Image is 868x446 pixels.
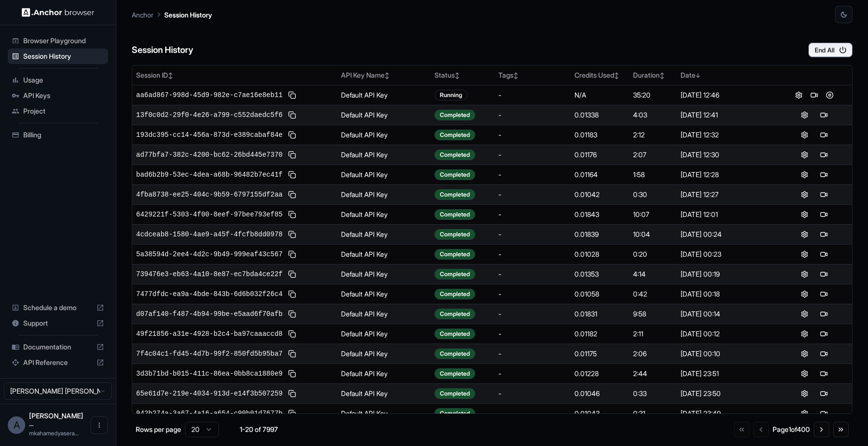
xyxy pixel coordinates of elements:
div: - [498,309,567,319]
div: 2:12 [633,130,673,140]
div: 0:33 [633,389,673,398]
div: - [498,249,567,259]
div: 10:07 [633,210,673,219]
span: aa6ad867-998d-45d9-982e-c7ae16e8eb11 [136,90,282,100]
div: Completed [434,329,475,339]
div: Page 1 of 400 [773,425,810,434]
div: Completed [434,149,475,160]
div: Tags [498,70,567,80]
div: Completed [434,229,475,240]
td: Default API Key [337,145,431,165]
span: 7477dfdc-ea9a-4bde-843b-6d6b032f26c4 [136,289,282,299]
h6: Session History [132,43,193,57]
span: 5a38594d-2ee4-4d2c-9b49-999eaf43c567 [136,249,282,259]
div: Completed [434,388,475,399]
td: Default API Key [337,85,431,105]
div: 0.01043 [574,409,625,418]
span: API Keys [23,91,104,100]
div: [DATE] 12:30 [681,150,772,160]
div: 0:42 [633,289,673,299]
div: Duration [633,70,673,80]
span: ↓ [696,72,700,79]
div: [DATE] 00:23 [681,249,772,259]
div: [DATE] 00:19 [681,269,772,279]
div: [DATE] 12:28 [681,170,772,180]
td: Default API Key [337,224,431,244]
td: Default API Key [337,125,431,145]
div: [DATE] 12:27 [681,190,772,199]
span: 4fba8738-ee25-404c-9b59-6797155df2aa [136,190,282,199]
span: Schedule a demo [23,303,93,313]
div: - [498,90,567,100]
nav: breadcrumb [132,9,212,20]
div: - [498,329,567,339]
div: 0.01831 [574,309,625,319]
div: Date [681,70,772,80]
td: Default API Key [337,344,431,363]
span: 739476e3-eb63-4a10-8e87-ec7bda4ce22f [136,269,282,279]
div: Completed [434,110,475,120]
div: 2:11 [633,329,673,339]
td: Default API Key [337,264,431,284]
div: 1-20 of 7997 [234,425,283,434]
div: Completed [434,169,475,180]
span: Session History [23,51,104,61]
div: 2:06 [633,349,673,359]
div: 0:30 [633,190,673,199]
div: - [498,409,567,418]
span: mkahamedyaserarafath@gmail.com [29,429,79,437]
div: [DATE] 12:32 [681,130,772,140]
p: Anchor [132,10,154,20]
span: 4cdceab8-1580-4ae9-a45f-4fcfb8dd0978 [136,230,282,239]
span: ↕ [385,72,389,79]
span: Usage [23,75,104,85]
div: 0.01042 [574,190,625,199]
div: 0.01338 [574,110,625,120]
div: 35:20 [633,90,673,100]
div: [DATE] 12:46 [681,90,772,100]
td: Default API Key [337,204,431,224]
div: API Keys [8,88,108,103]
p: Rows per page [136,425,181,434]
div: Schedule a demo [8,300,108,315]
div: Documentation [8,339,108,355]
span: ↕ [513,72,518,79]
div: 0.01228 [574,369,625,379]
div: 0:20 [633,249,673,259]
div: [DATE] 00:14 [681,309,772,319]
div: Browser Playground [8,33,108,49]
span: 49f21856-a31e-4928-b2c4-ba97caaaccd8 [136,329,282,339]
span: Project [23,106,104,116]
td: Default API Key [337,244,431,264]
div: 9:58 [633,309,673,319]
div: Completed [434,348,475,359]
td: Default API Key [337,184,431,204]
div: Support [8,315,108,331]
td: Default API Key [337,383,431,403]
span: ↕ [614,72,619,79]
span: ↕ [455,72,460,79]
td: Default API Key [337,324,431,344]
div: 0.01058 [574,289,625,299]
div: 10:04 [633,230,673,239]
span: bad6b2b9-53ec-4dea-a68b-96482b7ec41f [136,170,282,180]
div: - [498,389,567,398]
div: 1:58 [633,170,673,180]
div: [DATE] 00:18 [681,289,772,299]
span: ↕ [168,72,173,79]
div: - [498,289,567,299]
div: 0.01046 [574,389,625,398]
img: Anchor Logo [22,8,94,17]
div: Completed [434,209,475,220]
div: Usage [8,72,108,88]
button: End All [808,43,852,57]
div: 2:07 [633,150,673,160]
td: Default API Key [337,363,431,383]
div: 0.01353 [574,269,625,279]
div: Session History [8,49,108,64]
div: Completed [434,309,475,319]
div: - [498,230,567,239]
div: 0.01183 [574,130,625,140]
div: Status [434,70,491,80]
div: - [498,210,567,219]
